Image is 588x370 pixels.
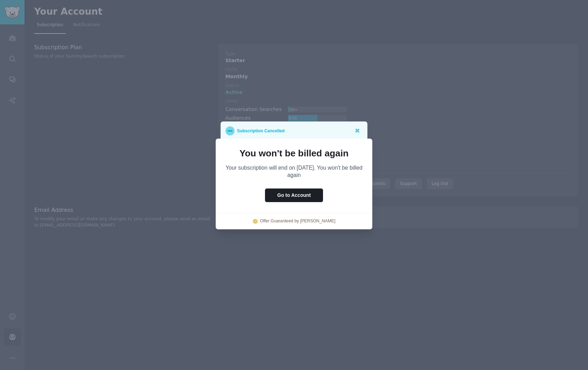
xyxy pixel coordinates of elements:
[260,218,336,224] a: Offer Guaranteed by [PERSON_NAME]
[265,188,323,202] button: Go to Account
[225,148,363,158] p: You won't be billed again
[237,126,285,135] p: Subscription Cancelled
[225,164,363,179] p: Your subscription will end on [DATE]. You won't be billed again
[253,219,258,224] img: logo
